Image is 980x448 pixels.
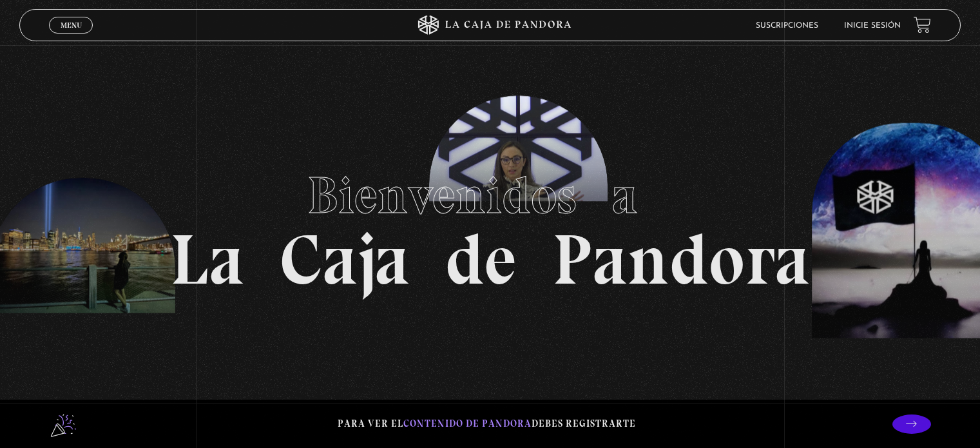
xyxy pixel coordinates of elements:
[756,22,818,30] a: Suscripciones
[56,32,86,41] span: Cerrar
[844,22,901,30] a: Inicie sesión
[403,418,532,429] span: contenido de Pandora
[170,153,810,295] h1: La Caja de Pandora
[338,415,636,433] p: Para ver el debes registrarte
[307,164,673,226] span: Bienvenidos a
[914,16,931,34] a: View your shopping cart
[61,21,82,29] span: Menu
